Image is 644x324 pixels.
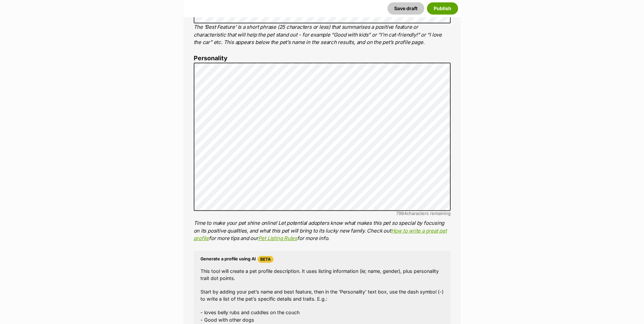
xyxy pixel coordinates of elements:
span: Beta [258,256,273,263]
p: This tool will create a pet profile description. It uses listing information (ie; name, gender), ... [200,267,444,282]
span: 7964 [396,211,407,216]
p: The ‘Best Feature’ is a short phrase (25 characters or less) that summarises a positive feature o... [194,23,451,46]
div: characters remaining [194,211,451,216]
h4: Generate a profile using AI [200,256,444,263]
p: Start by adding your pet’s name and best feature, then in the ‘Personality’ text box, use the das... [200,288,444,303]
a: Pet Listing Rules [258,235,297,241]
button: Save draft [387,2,424,15]
button: Publish [427,2,458,15]
a: How to write a great pet profile [194,228,447,242]
p: Time to make your pet shine online! Let potential adopters know what makes this pet so special by... [194,219,451,242]
label: Personality [194,55,451,62]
